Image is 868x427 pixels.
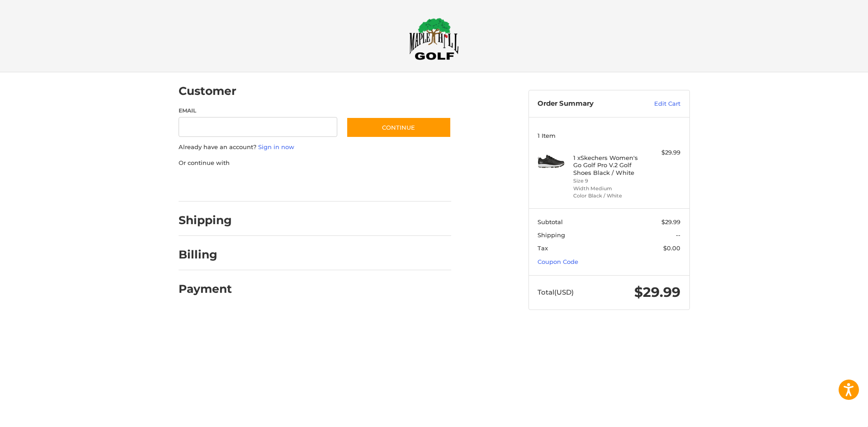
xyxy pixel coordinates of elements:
[258,143,294,150] a: Sign in now
[538,132,680,139] h3: 1 Item
[409,18,459,60] img: Maple Hill Golf
[573,185,642,192] li: Width Medium
[573,177,642,185] li: Size 9
[179,282,232,296] h2: Payment
[179,143,451,152] p: Already have an account?
[179,159,451,168] p: Or continue with
[179,84,236,98] h2: Customer
[538,288,574,296] span: Total (USD)
[573,154,642,176] h4: 1 x Skechers Women's Go Golf Pro V.2 Golf Shoes Black / White
[179,248,231,262] h2: Billing
[635,99,680,108] a: Edit Cart
[573,192,642,200] li: Color Black / White
[538,99,635,108] h3: Order Summary
[676,231,680,239] span: --
[538,218,563,225] span: Subtotal
[538,231,565,239] span: Shipping
[538,258,578,265] a: Coupon Code
[538,244,548,252] span: Tax
[175,176,243,192] iframe: PayPal-paypal
[346,117,451,138] button: Continue
[329,176,396,192] iframe: PayPal-venmo
[661,218,680,225] span: $29.99
[179,213,232,227] h2: Shipping
[663,244,680,252] span: $0.00
[252,176,320,192] iframe: PayPal-paylater
[645,148,680,157] div: $29.99
[634,284,680,300] span: $29.99
[179,107,338,115] label: Email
